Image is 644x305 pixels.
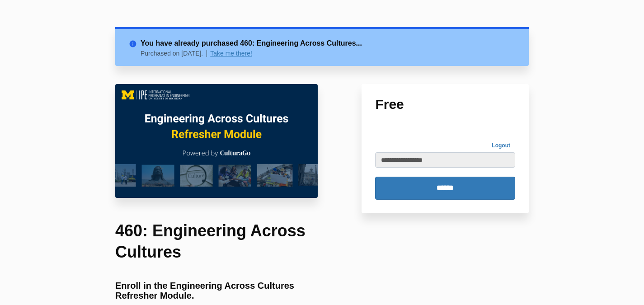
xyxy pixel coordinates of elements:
[375,98,515,111] h1: Free
[115,84,318,198] img: c0f10fc-c575-6ff0-c716-7a6e5a06d1b5_EAC_460_Main_Image.png
[487,139,515,152] a: Logout
[210,50,252,57] a: Take me there!
[129,38,141,46] i: info
[115,281,318,300] h3: Enroll in the Engineering Across Cultures Refresher Module.
[115,221,318,263] h1: 460: Engineering Across Cultures
[141,50,207,57] p: Purchased on [DATE].
[141,38,515,49] h2: You have already purchased 460: Engineering Across Cultures...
